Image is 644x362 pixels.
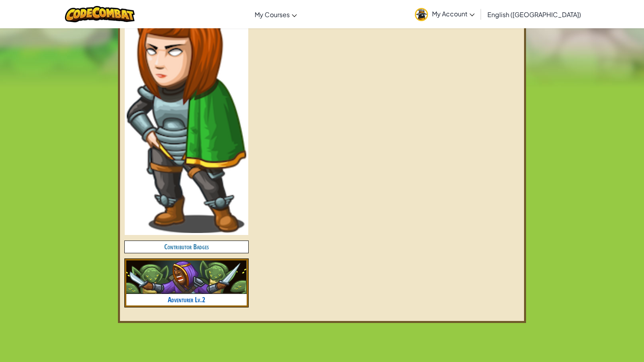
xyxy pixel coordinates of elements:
[65,6,135,22] img: CodeCombat logo
[125,241,248,252] h4: Contributor Badges
[483,4,585,25] a: English ([GEOGRAPHIC_DATA])
[415,8,428,21] img: avatar
[168,295,205,304] a: Adventurer Lv.2
[251,4,301,25] a: My Courses
[487,10,581,19] span: English ([GEOGRAPHIC_DATA])
[432,10,475,18] span: My Account
[411,2,479,27] a: My Account
[255,10,290,19] span: My Courses
[126,260,247,294] img: adventurer.png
